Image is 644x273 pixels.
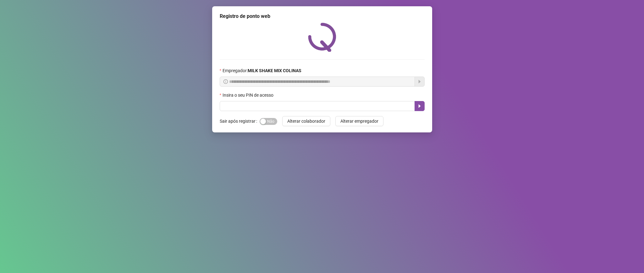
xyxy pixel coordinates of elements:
strong: MILK SHAKE MIX COLINAS [248,68,301,73]
label: Sair após registrar [220,116,260,126]
img: QRPoint [308,23,336,52]
span: Alterar empregador [340,118,378,125]
label: Insira o seu PIN de acesso [220,92,278,99]
button: Alterar colaborador [282,116,330,126]
span: info-circle [223,79,228,84]
span: Empregador : [223,67,301,74]
button: Alterar empregador [335,116,383,126]
div: Registro de ponto web [220,13,425,20]
span: caret-right [417,104,422,109]
span: Alterar colaborador [287,118,325,125]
